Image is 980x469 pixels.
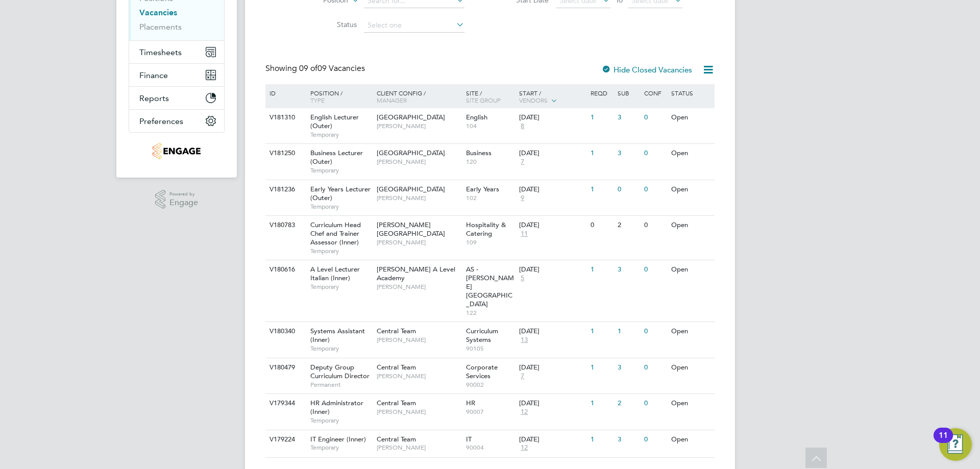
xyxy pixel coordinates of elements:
div: 0 [642,260,668,279]
span: Type [310,96,325,104]
div: 1 [588,394,615,413]
span: Temporary [310,247,372,255]
div: 1 [588,260,615,279]
div: 1 [588,144,615,163]
div: Position / [303,84,374,109]
div: Open [669,260,713,279]
div: Open [669,144,713,163]
span: Finance [139,70,168,80]
span: Systems Assistant (Inner) [310,327,365,344]
div: 0 [588,216,615,235]
a: Go to home page [129,143,225,159]
span: Curriculum Head Chef and Trainer Assessor (Inner) [310,220,361,246]
span: [PERSON_NAME] [377,238,461,246]
div: [DATE] [519,327,585,336]
span: Deputy Group Curriculum Director [310,363,370,380]
div: Status [669,84,713,102]
div: [DATE] [519,399,585,408]
input: Select one [364,18,464,33]
div: Open [669,216,713,235]
span: 12 [519,408,529,416]
span: Temporary [310,166,372,175]
span: Hospitality & Catering [466,220,506,238]
div: V180340 [267,322,303,341]
span: 109 [466,238,514,246]
span: 7 [519,158,526,166]
span: [PERSON_NAME] [377,194,461,202]
div: Open [669,430,713,449]
div: 1 [588,108,615,127]
div: V180783 [267,216,303,235]
button: Preferences [129,110,224,132]
div: 11 [939,435,948,449]
span: 12 [519,443,529,452]
span: Business Lecturer (Outer) [310,149,363,166]
span: 90105 [466,344,514,353]
span: 8 [519,122,526,131]
div: V179344 [267,394,303,413]
div: V180479 [267,358,303,377]
div: 3 [615,144,642,163]
div: Reqd [588,84,615,102]
div: 2 [615,216,642,235]
div: 1 [588,180,615,199]
div: [DATE] [519,185,585,194]
div: ID [267,84,303,102]
div: [DATE] [519,149,585,158]
span: Central Team [377,399,416,407]
div: 2 [615,394,642,413]
span: Permanent [310,381,372,389]
span: Engage [169,199,198,207]
div: 0 [642,108,668,127]
div: 1 [615,322,642,341]
label: Hide Closed Vacancies [601,65,692,75]
span: 9 [519,194,526,203]
a: Placements [139,22,182,32]
div: 3 [615,430,642,449]
span: Reports [139,93,169,103]
span: AS - [PERSON_NAME][GEOGRAPHIC_DATA] [466,265,514,308]
span: [GEOGRAPHIC_DATA] [377,113,445,121]
span: Site Group [466,96,501,104]
div: 3 [615,108,642,127]
div: Client Config / [374,84,463,109]
span: 104 [466,122,514,130]
span: Temporary [310,443,372,452]
div: 1 [588,430,615,449]
div: Open [669,394,713,413]
div: Showing [265,63,367,74]
div: V181310 [267,108,303,127]
div: 0 [642,358,668,377]
span: Central Team [377,363,416,372]
div: [DATE] [519,435,585,444]
span: [PERSON_NAME] [377,158,461,166]
span: 09 Vacancies [299,63,365,73]
div: 3 [615,358,642,377]
span: 90004 [466,443,514,452]
div: [DATE] [519,363,585,372]
span: Timesheets [139,47,182,57]
span: Temporary [310,344,372,353]
button: Timesheets [129,41,224,63]
span: [GEOGRAPHIC_DATA] [377,185,445,193]
span: HR Administrator (Inner) [310,399,363,416]
span: [GEOGRAPHIC_DATA] [377,149,445,157]
img: jambo-logo-retina.png [153,143,200,159]
div: 0 [642,430,668,449]
div: Open [669,322,713,341]
div: V179224 [267,430,303,449]
span: 120 [466,158,514,166]
div: 1 [588,358,615,377]
span: Temporary [310,131,372,139]
button: Reports [129,87,224,109]
div: [DATE] [519,113,585,122]
span: Curriculum Systems [466,327,498,344]
span: Temporary [310,416,372,425]
span: IT Engineer (Inner) [310,435,366,443]
span: Business [466,149,492,157]
div: 0 [615,180,642,199]
span: Temporary [310,283,372,291]
div: Open [669,358,713,377]
span: 122 [466,309,514,317]
button: Open Resource Center, 11 new notifications [939,428,972,461]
